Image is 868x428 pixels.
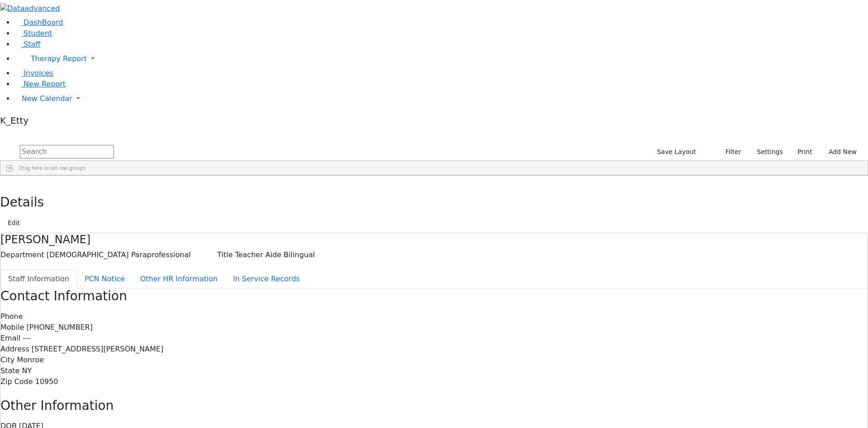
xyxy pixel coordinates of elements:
a: Therapy Report [14,50,868,68]
input: Search [20,145,114,159]
button: Edit [4,216,24,230]
label: Phone [0,311,23,322]
button: Add New [820,145,861,159]
h3: Contact Information [0,289,868,304]
button: In Service Records [225,269,307,289]
span: Therapy Report [31,54,87,63]
label: Address [0,344,29,355]
h4: [PERSON_NAME] [0,233,868,246]
span: New Report [24,80,66,88]
label: Email [0,333,20,344]
label: Department [0,250,44,260]
span: [STREET_ADDRESS][PERSON_NAME] [32,345,164,353]
label: City [0,355,14,365]
span: Invoices [24,69,53,77]
span: Staff [24,40,40,48]
button: Filter [714,145,745,159]
a: New Report [14,80,66,88]
a: New Calendar [14,90,868,108]
a: Staff [14,40,40,48]
span: New Calendar [22,94,72,103]
span: [PHONE_NUMBER] [27,323,93,332]
label: State [0,365,19,376]
span: NY [22,366,32,375]
a: Student [14,29,52,38]
span: 10950 [35,377,58,386]
button: Save Layout [653,145,700,159]
button: Other HR Information [132,269,225,289]
button: PCN Notice [77,269,132,289]
button: Print [787,145,816,159]
span: Teacher Aide Bilingual [235,250,315,259]
label: Zip Code [0,376,33,387]
button: Staff Information [0,269,77,289]
h3: Other Information [0,398,868,414]
button: Settings [745,145,787,159]
span: Monroe [17,356,44,364]
a: Invoices [14,69,53,77]
span: Student [24,29,52,38]
label: Mobile [0,322,24,333]
span: Drag here to set row groups [19,165,86,171]
span: DashBoard [24,18,63,27]
a: DashBoard [14,18,63,27]
label: Title [217,250,233,260]
span: --- [23,334,30,342]
span: [DEMOGRAPHIC_DATA] Paraprofessional [47,250,191,259]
